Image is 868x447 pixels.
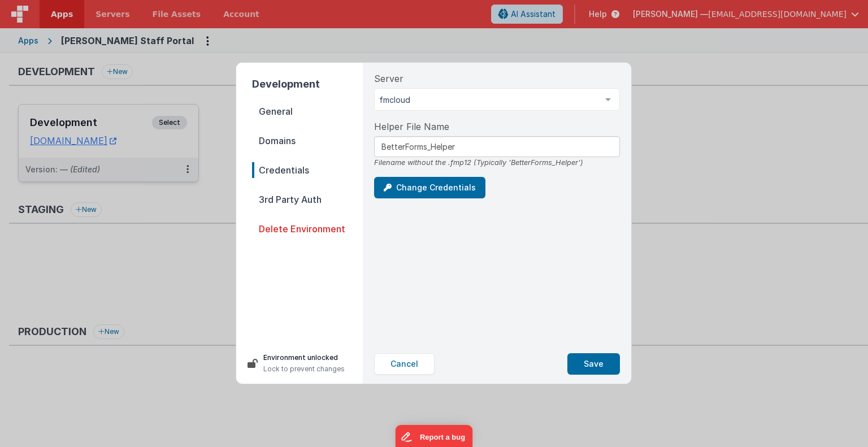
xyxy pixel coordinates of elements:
div: Filename without the .fmp12 (Typically 'BetterForms_Helper') [374,157,620,168]
span: Delete Environment [252,221,363,237]
span: 3rd Party Auth [252,192,363,207]
span: Credentials [252,162,363,178]
span: Server [374,72,403,85]
button: Cancel [374,353,435,375]
p: Lock to prevent changes [263,363,345,375]
span: General [252,103,363,119]
span: fmcloud [379,94,597,106]
span: Helper File Name [374,120,449,133]
h2: Development [252,76,363,92]
span: Domains [252,133,363,149]
button: Change Credentials [374,177,485,198]
input: Enter BetterForms Helper Name [374,136,620,157]
p: Environment unlocked [263,352,345,363]
button: Save [567,353,620,375]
